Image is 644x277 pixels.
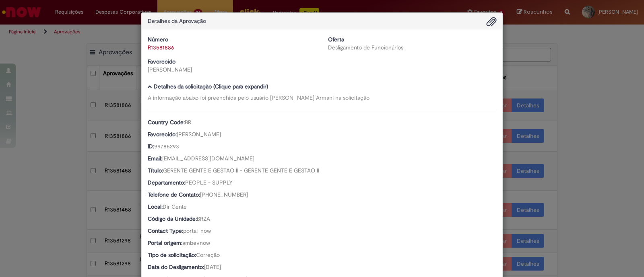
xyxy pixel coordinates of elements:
b: Detalhes da solicitação (Clique para expandir) [154,83,268,90]
span: [PERSON_NAME] [177,131,221,138]
b: Favorecido [148,58,175,65]
b: Data do Desligamento: [148,263,204,271]
div: Desligamento de Funcionários [328,43,496,51]
span: PEOPLE - SUPPLY [185,179,233,186]
b: Country Code: [148,119,185,126]
span: GERENTE GENTE E GESTAO II - GERENTE GENTE E GESTAO II [163,167,319,174]
span: ambevnow [182,239,210,246]
span: portal_now [183,227,211,234]
a: R13581886 [148,44,174,51]
span: 99785293 [154,143,179,150]
span: [DATE] [204,263,221,271]
b: Departamento: [148,179,185,186]
b: Título: [148,167,163,174]
b: Telefone de Contato: [148,191,200,198]
span: [PHONE_NUMBER] [200,191,248,198]
span: Detalhes da Aprovação [148,17,206,25]
b: Local: [148,203,163,210]
div: A informação abaixo foi preenchida pelo usuário [PERSON_NAME] Armani na solicitação [148,94,496,102]
span: BR [185,119,191,126]
span: Correção [196,251,220,259]
b: Oferta [328,36,344,43]
div: [PERSON_NAME] [148,66,316,74]
b: Contact Type: [148,227,183,234]
h5: Detalhes da solicitação (Clique para expandir) [148,84,496,90]
b: Tipo de solicitação: [148,251,196,259]
b: ID: [148,143,154,150]
span: BRZA [197,215,210,222]
b: Número [148,36,168,43]
b: Portal origem: [148,239,182,246]
b: Código da Unidade: [148,215,197,222]
b: Email: [148,155,162,162]
span: Dir Gente [163,203,187,210]
b: Favorecido: [148,131,177,138]
span: [EMAIL_ADDRESS][DOMAIN_NAME] [162,155,254,162]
